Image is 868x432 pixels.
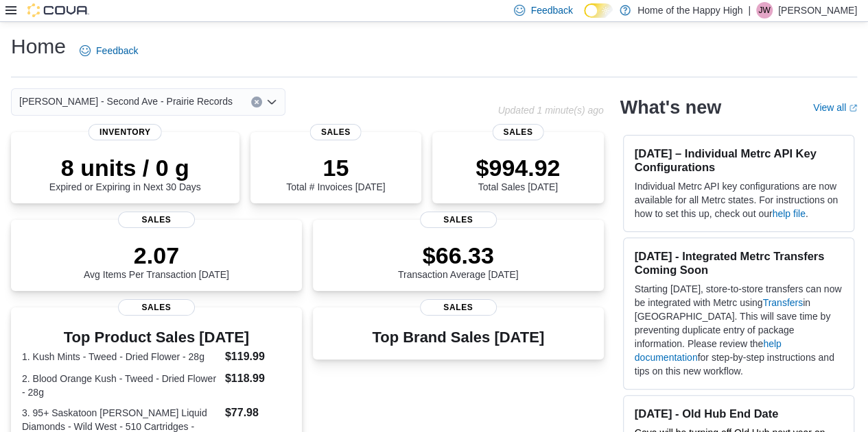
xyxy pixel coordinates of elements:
[420,212,497,228] span: Sales
[225,405,291,421] dd: $77.98
[74,37,143,64] a: Feedback
[49,154,201,192] div: Expired or Expiring in Next 30 Days
[225,370,291,387] dd: $118.99
[762,297,803,308] a: Transfers
[635,282,843,378] p: Starting [DATE], store-to-store transfers can now be integrated with Metrc using in [GEOGRAPHIC_D...
[849,104,857,112] svg: External link
[398,242,519,280] div: Transaction Average [DATE]
[22,372,220,399] dt: 2. Blood Orange Kush - Tweed - Dried Flower - 28g
[84,242,229,280] div: Avg Items Per Transaction [DATE]
[635,147,843,174] h3: [DATE] – Individual Metrc API Key Configurations
[635,338,782,363] a: help documentation
[476,154,560,192] div: Total Sales [DATE]
[420,299,497,316] span: Sales
[372,329,544,346] h3: Top Brand Sales [DATE]
[772,208,805,219] a: help file
[584,3,613,18] input: Dark Mode
[492,124,543,140] span: Sales
[637,2,742,18] p: Home of the Happy High
[84,242,229,269] p: 2.07
[22,350,220,364] dt: 1. Kush Mints - Tweed - Dried Flower - 28g
[118,299,195,316] span: Sales
[756,2,773,18] div: Jacob Williams
[748,2,751,18] p: |
[813,102,857,113] a: View allExternal link
[635,407,843,420] h3: [DATE] - Old Hub End Date
[778,2,857,18] p: [PERSON_NAME]
[286,154,385,192] div: Total # Invoices [DATE]
[89,124,162,140] span: Inventory
[310,124,362,140] span: Sales
[530,3,572,17] span: Feedback
[49,154,201,181] p: 8 units / 0 g
[497,105,603,116] p: Updated 1 minute(s) ago
[635,249,843,277] h3: [DATE] - Integrated Metrc Transfers Coming Soon
[398,242,519,269] p: $66.33
[96,44,138,58] span: Feedback
[225,348,291,365] dd: $119.99
[286,154,385,181] p: 15
[251,97,262,107] button: Clear input
[620,97,721,118] h2: What's new
[19,93,233,110] span: [PERSON_NAME] - Second Ave - Prairie Records
[22,329,291,346] h3: Top Product Sales [DATE]
[27,3,89,17] img: Cova
[118,212,195,228] span: Sales
[266,97,277,107] button: Open list of options
[476,154,560,181] p: $994.92
[635,179,843,220] p: Individual Metrc API key configurations are now available for all Metrc states. For instructions ...
[11,33,66,60] h1: Home
[758,2,770,18] span: JW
